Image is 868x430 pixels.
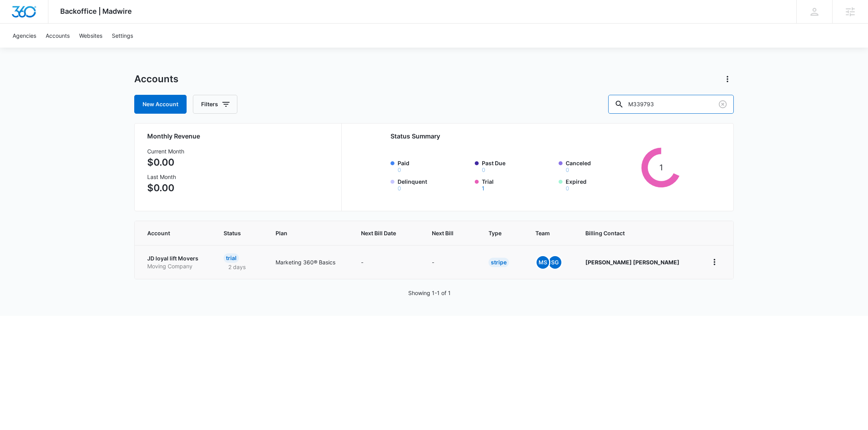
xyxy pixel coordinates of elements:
[147,181,184,195] p: $0.00
[276,258,342,266] p: Marketing 360® Basics
[147,155,184,170] p: $0.00
[147,255,205,270] a: JD loyal lift MoversMoving Company
[352,245,422,279] td: -
[489,258,509,267] div: Stripe
[134,95,187,114] a: New Account
[8,24,41,48] a: Agencies
[408,289,451,297] p: Showing 1-1 of 1
[147,173,184,181] h3: Last Month
[74,24,107,48] a: Websites
[134,73,178,85] h1: Accounts
[60,7,132,15] span: Backoffice | Madwire
[585,259,679,266] strong: [PERSON_NAME] [PERSON_NAME]
[659,162,663,172] tspan: 1
[193,95,237,114] button: Filters
[147,262,205,270] p: Moving Company
[41,24,74,48] a: Accounts
[708,256,721,268] button: home
[566,159,638,173] label: Canceled
[489,229,505,237] span: Type
[147,255,205,262] p: JD loyal lift Movers
[224,229,245,237] span: Status
[608,95,734,114] input: Search
[361,229,402,237] span: Next Bill Date
[422,245,479,279] td: -
[721,73,734,85] button: Actions
[535,229,555,237] span: Team
[147,147,184,155] h3: Current Month
[391,131,681,141] h2: Status Summary
[107,24,138,48] a: Settings
[716,98,729,111] button: Clear
[482,186,485,191] button: Trial
[537,256,549,269] span: MS
[566,177,638,191] label: Expired
[224,253,239,263] div: Trial
[585,229,689,237] span: Billing Contact
[482,177,554,191] label: Trial
[147,229,193,237] span: Account
[549,256,561,269] span: SG
[398,177,470,191] label: Delinquent
[482,159,554,173] label: Past Due
[276,229,342,237] span: Plan
[224,263,250,271] p: 2 days
[432,229,458,237] span: Next Bill
[398,159,470,173] label: Paid
[147,131,332,141] h2: Monthly Revenue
